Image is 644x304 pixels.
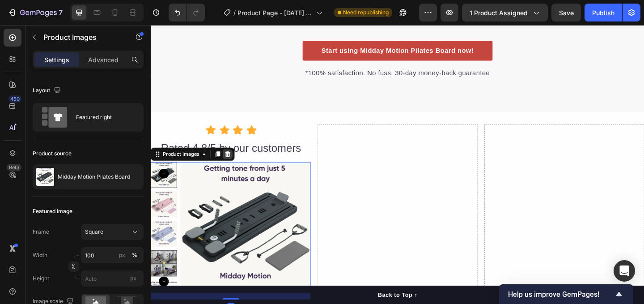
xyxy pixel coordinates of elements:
div: Back to Top ↑ [247,289,290,298]
div: Featured right [76,107,131,128]
button: Publish [585,4,622,21]
button: 7 [4,4,67,21]
p: 7 [59,7,63,18]
span: Product Page - [DATE] 20:41:05 [237,8,313,17]
div: Undo/Redo [169,4,205,21]
input: px [81,270,144,287]
div: Beta [7,164,21,171]
span: Need republishing [343,9,389,17]
p: Product Images [43,32,119,43]
label: Width [33,251,47,259]
p: Rated 4.8/5 by our customers [1,125,173,142]
span: 1 product assigned [470,8,528,17]
button: px [129,250,140,261]
button: Carousel Back Arrow [9,156,20,167]
div: Publish [592,8,614,17]
input: px% [81,247,144,263]
span: Square [85,228,103,236]
button: Square [81,224,144,240]
span: Save [559,9,574,17]
button: % [117,250,127,261]
div: 450 [8,95,21,103]
p: *100% satisfaction. No fuss, 30-day money-back guarantee [166,47,371,57]
span: Help us improve GemPages! [508,290,614,299]
p: Advanced [88,55,119,64]
iframe: Design area [151,25,644,304]
button: 1 product assigned [462,4,548,21]
div: Product Images [11,136,55,144]
div: Product source [33,150,72,158]
button: Save [551,4,581,21]
button: Show survey - Help us improve GemPages! [508,289,624,300]
div: Featured image [33,207,72,215]
label: Frame [33,228,49,236]
button: Carousel Next Arrow [9,273,20,284]
span: px [130,275,136,282]
span: / [233,8,236,17]
label: Height [33,274,49,283]
div: % [132,251,137,259]
p: Settings [44,55,69,64]
img: product feature img [36,168,54,186]
div: Open Intercom Messenger [614,260,635,282]
p: Midday Motion Pilates Board [58,174,130,180]
div: px [119,251,125,259]
div: Layout [33,85,63,97]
